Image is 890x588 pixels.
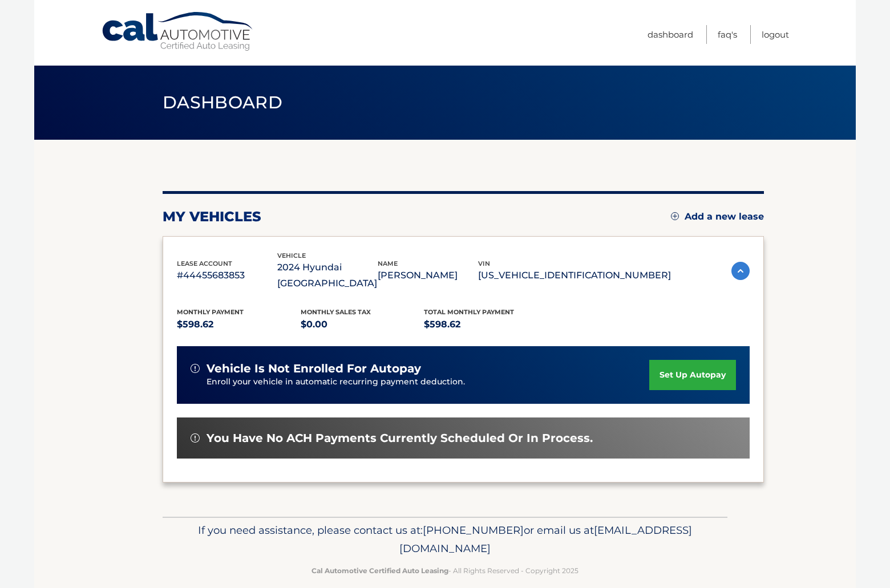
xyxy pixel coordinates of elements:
span: Total Monthly Payment [424,308,514,316]
a: Cal Automotive [101,11,255,52]
p: - All Rights Reserved - Copyright 2025 [170,565,720,577]
span: name [378,259,398,267]
h2: my vehicles [163,208,261,225]
span: vehicle [277,252,306,259]
span: lease account [177,259,232,267]
img: alert-white.svg [191,364,200,373]
p: $598.62 [424,317,548,332]
img: accordion-active.svg [731,262,750,280]
p: $598.62 [177,317,301,332]
a: Add a new lease [671,211,764,222]
strong: Cal Automotive Certified Auto Leasing [311,566,448,575]
a: Dashboard [648,25,693,44]
img: alert-white.svg [191,433,200,443]
a: FAQ's [718,25,737,44]
p: #44455683853 [177,267,277,283]
span: Monthly Payment [177,308,244,316]
span: vin [478,259,490,267]
a: Logout [762,25,789,44]
span: Dashboard [163,92,282,113]
span: vehicle is not enrolled for autopay [207,362,421,376]
span: You have no ACH payments currently scheduled or in process. [207,431,593,445]
img: add.svg [671,212,679,220]
p: 2024 Hyundai [GEOGRAPHIC_DATA] [277,259,378,291]
p: $0.00 [301,317,424,332]
span: Monthly sales Tax [301,308,371,316]
span: [PHONE_NUMBER] [423,524,524,537]
p: If you need assistance, please contact us at: or email us at [170,521,720,558]
p: Enroll your vehicle in automatic recurring payment deduction. [207,376,649,388]
p: [US_VEHICLE_IDENTIFICATION_NUMBER] [478,267,671,283]
p: [PERSON_NAME] [378,267,478,283]
a: set up autopay [649,360,736,390]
